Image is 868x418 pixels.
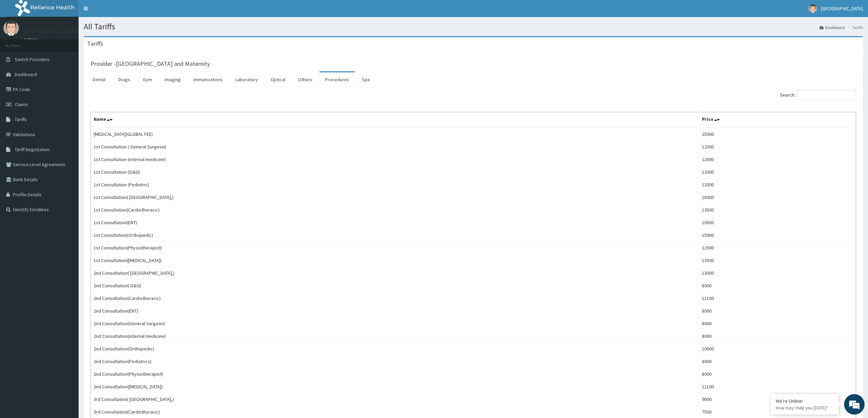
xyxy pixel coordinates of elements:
td: 2nd Consultation( O&G) [91,279,699,292]
span: Dashboard [15,71,37,77]
input: Search: [797,90,856,100]
td: 1st Consultation ( General Surgeon) [91,141,699,153]
a: Spa [356,72,375,87]
a: Online [24,37,40,42]
textarea: Type your message and hit 'Enter' [3,186,130,210]
td: [MEDICAL_DATA](GLOBAL FEE) [91,128,699,141]
td: 12000 [699,242,856,254]
td: 12000 [699,166,856,178]
a: Laboratory [230,72,263,87]
li: Tariffs [845,25,863,30]
td: 1st Consultation( [GEOGRAPHIC_DATA],) [91,191,699,204]
span: We're online! [40,86,94,155]
td: 12000 [699,153,856,166]
img: d_794563401_company_1708531726252_794563401 [13,34,28,51]
td: 8000 [699,330,856,343]
img: User Image [3,20,19,36]
td: 18000 [699,191,856,204]
td: 13500 [699,254,856,267]
th: Price [699,112,856,128]
a: Drugs [113,72,136,87]
td: 8000 [699,279,856,292]
a: Dental [87,72,111,87]
td: 11100 [699,292,856,305]
th: Name [91,112,699,128]
td: 10000 [699,343,856,355]
td: 2nd Consultation(internal medicine) [91,330,699,343]
td: 1st Consultation(Physiotherapist) [91,242,699,254]
td: 1st Consultation (O&G) [91,166,699,178]
span: Switch Providers [15,56,50,62]
td: 8000 [699,305,856,317]
td: 15000 [699,229,856,242]
p: How may I help you today? [776,405,834,411]
td: 13000 [699,267,856,279]
a: Immunizations [188,72,228,87]
td: 1st Consultation (Pediatric) [91,178,699,191]
td: 2nd Consultation( [GEOGRAPHIC_DATA],) [91,267,699,279]
a: Optical [265,72,291,87]
span: Tariff Negotiation [15,146,50,153]
a: Imaging [159,72,186,87]
td: 9000 [699,393,856,406]
td: 12000 [699,141,856,153]
td: 12000 [699,178,856,191]
td: 2nd Consultation(Cardiothoracic) [91,292,699,305]
td: 11100 [699,380,856,393]
label: Search: [780,90,856,100]
td: 8000 [699,317,856,330]
p: [GEOGRAPHIC_DATA] [24,28,80,34]
td: 2nd Consultation(ENT) [91,305,699,317]
td: 2nd Consultation(Pediatrics) [91,355,699,368]
td: 2nd Consultation([MEDICAL_DATA]) [91,380,699,393]
a: Procedures [320,72,355,87]
td: 1st Consultation (internal medicine) [91,153,699,166]
td: 8000 [699,355,856,368]
div: Chat with us now [36,38,115,47]
td: 25000 [699,128,856,141]
span: [GEOGRAPHIC_DATA] [821,5,863,12]
td: 10500 [699,216,856,229]
td: 1st Consultation(ENT) [91,216,699,229]
h3: Tariffs [87,41,103,47]
img: User Image [809,4,817,13]
div: Minimize live chat window [112,3,128,20]
h3: Provider - [GEOGRAPHIC_DATA] and Maternity [91,61,210,67]
a: Others [293,72,318,87]
span: Tariffs [15,116,27,122]
td: 1st Consultation(Orthopedic) [91,229,699,242]
td: 2nd Consultation(Orthopedic) [91,343,699,355]
td: 1st Consultation(Cardiothoracic) [91,204,699,216]
td: 2nd Consultation(General Surgeon) [91,317,699,330]
div: We're Online! [776,398,834,404]
h1: All Tariffs [84,22,863,31]
td: 1st Consultation([MEDICAL_DATA]) [91,254,699,267]
span: Claims [15,101,28,107]
td: 13500 [699,204,856,216]
td: 3rd Consultation( [GEOGRAPHIC_DATA],) [91,393,699,406]
td: 8000 [699,368,856,380]
a: Gym [137,72,158,87]
td: 2nd Consultation(Physiotherapist) [91,368,699,380]
a: Dashboard [819,25,845,30]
